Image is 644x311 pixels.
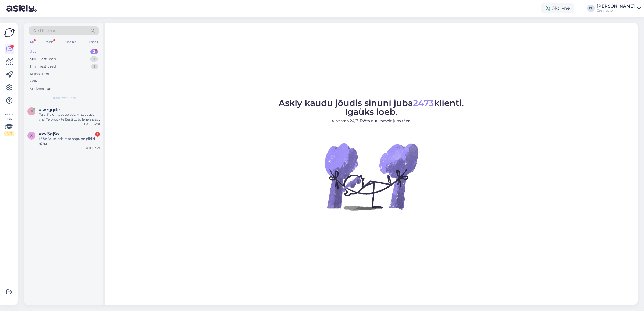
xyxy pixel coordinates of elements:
div: Vaata siia [4,112,14,136]
img: Askly Logo [4,27,15,38]
div: IS [587,5,595,12]
div: All [29,38,35,45]
div: [DATE] 13:29 [84,146,100,150]
span: Otsi kliente [33,28,55,34]
div: AI Assistent [30,71,49,77]
div: 0 [90,56,98,62]
div: Socials [64,38,77,45]
div: Arhiveeritud [30,86,52,91]
span: Askly kaudu jõudis sinuni juba klienti. Igaüks loeb. [279,98,464,117]
img: No Chat active [323,128,420,225]
div: Kõik [30,79,37,84]
div: Email [88,38,99,45]
div: 1 [91,64,98,69]
div: 1 [95,132,100,137]
span: 2473 [413,98,434,108]
span: #xvi3gj5o [39,132,59,136]
div: Lõõb Selise asja ette nagu on pildid näha [39,136,100,146]
div: 2 [90,49,98,54]
div: 2 / 3 [4,131,14,136]
div: Tere! Palun täpsustage, missugusel viisil Te proovite Eesti Loto lehele sisse logida ning millise... [39,112,100,122]
div: Minu vestlused [30,56,56,62]
div: Aktiivne [541,3,574,13]
div: Uus [30,49,37,54]
p: AI vastab 24/7. Tööta nutikamalt juba täna. [279,118,464,124]
div: Web [45,38,54,45]
span: Uued vestlused [51,96,76,100]
span: #svzgqcle [39,107,60,112]
div: [PERSON_NAME] [597,4,635,8]
span: x [30,133,33,137]
div: [DATE] 13:30 [83,122,100,126]
div: Eesti Loto [597,8,635,13]
div: Tiimi vestlused [30,64,56,69]
a: [PERSON_NAME]Eesti Loto [597,4,641,13]
span: s [31,109,33,113]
